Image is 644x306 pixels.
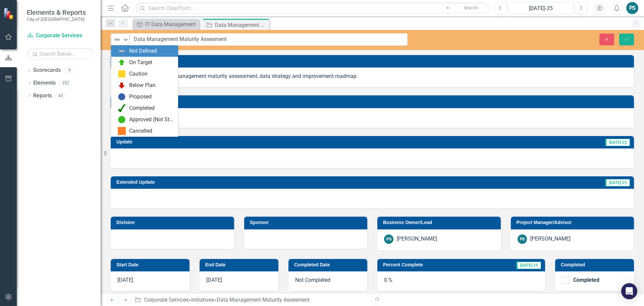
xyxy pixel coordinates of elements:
[118,104,126,112] img: Completed
[626,2,638,14] button: PS
[33,79,56,87] a: Elements
[215,21,268,29] div: Data Management Maturity Assesment
[27,48,94,60] input: Search Below...
[136,2,489,14] input: Search ClearPoint...
[206,277,222,283] span: [DATE]
[145,20,198,29] div: IT Data Management
[27,32,94,40] a: Corporate Services
[605,179,630,186] span: [DATE]-25
[33,67,61,74] a: Scorecards
[33,92,52,100] a: Reports
[118,58,126,67] img: On Target
[116,139,314,144] h3: Update
[516,262,541,269] span: [DATE]-25
[129,104,155,112] div: Completed
[294,262,364,267] h3: Completed Date
[384,234,393,244] div: PS
[116,220,231,225] h3: Division
[605,139,630,146] span: [DATE]-25
[116,262,186,267] h3: Start Date
[118,116,126,124] img: Approved (Not Started)
[530,235,571,243] div: [PERSON_NAME]
[517,220,631,225] h3: Project Manager/Advisor
[118,70,126,78] img: Caution
[397,235,437,243] div: [PERSON_NAME]
[129,59,152,67] div: On Target
[129,70,148,78] div: Caution
[129,33,408,46] input: This field is required
[134,20,198,29] a: IT Data Management
[117,277,133,283] span: [DATE]
[129,82,156,89] div: Below Plan
[3,8,15,19] img: ClearPoint Strategy
[116,99,631,104] h3: Extended Description
[377,271,545,291] div: 0 %
[118,47,126,55] img: Not Defined
[117,73,358,79] span: Conduct a 3rd part data management maturity assessment, data strategy and improvement roadmap.
[55,93,66,98] div: 43
[217,297,310,303] div: Data Management Maturity Assesment
[135,296,367,304] div: » »
[129,127,152,135] div: Cancelled
[118,81,126,89] img: Below Plan
[59,80,72,86] div: 252
[113,36,121,44] img: Not Defined
[118,127,126,135] img: Cancelled
[116,58,631,63] h3: Description
[383,262,480,267] h3: Percent Complete
[561,262,631,267] h3: Completed
[144,297,189,303] a: Corporate Services
[518,234,527,244] div: PS
[250,220,364,225] h3: Sponsor
[508,2,573,14] button: [DATE]-25
[191,297,214,303] a: Initiatives
[129,47,157,55] div: Not Defined
[511,4,571,12] div: [DATE]-25
[27,8,86,16] span: Elements & Reports
[118,93,126,101] img: Proposed
[383,220,497,225] h3: Business Owner/Lead
[288,271,367,291] div: Not Completed
[27,16,86,22] small: City of [GEOGRAPHIC_DATA]
[116,180,425,185] h3: Extended Update
[129,116,174,124] div: Approved (Not Started)
[205,262,275,267] h3: End Date
[64,68,75,73] div: 9
[129,93,152,101] div: Proposed
[454,3,487,13] button: Search
[621,283,637,299] div: Open Intercom Messenger
[464,5,478,10] span: Search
